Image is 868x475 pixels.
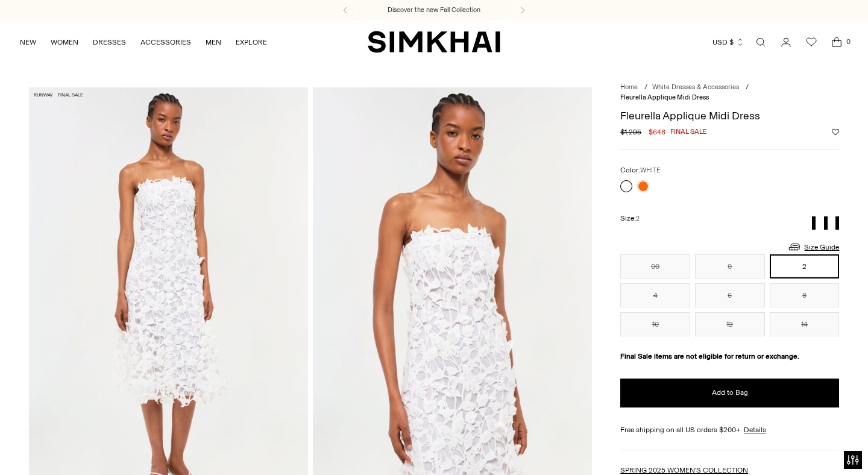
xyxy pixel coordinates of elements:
[620,312,690,336] button: 10
[770,283,840,307] button: 8
[825,30,849,54] a: Open cart modal
[652,83,739,91] a: White Dresses & Accessories
[51,29,78,55] a: WOMEN
[799,30,823,54] a: Wishlist
[636,215,640,222] span: 2
[140,29,191,55] a: ACCESSORIES
[620,466,748,474] a: SPRING 2025 WOMEN'S COLLECTION
[620,165,660,176] label: Color:
[787,239,839,254] a: Size Guide
[770,312,840,336] button: 14
[695,254,765,278] button: 0
[744,424,766,435] a: Details
[774,30,798,54] a: Go to the account page
[20,29,36,55] a: NEW
[620,127,641,137] s: $1,295
[620,424,839,435] div: Free shipping on all US orders $200+
[620,254,690,278] button: 00
[644,83,647,93] div: /
[10,429,121,465] iframe: Sign Up via Text for Offers
[620,83,839,102] nav: breadcrumbs
[620,93,709,101] span: Fleurella Applique Midi Dress
[695,312,765,336] button: 12
[770,254,840,278] button: 2
[746,83,749,93] div: /
[832,128,839,136] button: Add to Wishlist
[620,352,799,360] strong: Final Sale items are not eligible for return or exchange.
[843,36,854,47] span: 0
[649,127,665,137] span: $648
[620,213,640,224] label: Size:
[712,388,748,398] span: Add to Bag
[93,29,126,55] a: DRESSES
[620,83,638,91] a: Home
[236,29,267,55] a: EXPLORE
[620,379,839,407] button: Add to Bag
[620,110,839,121] h1: Fleurella Applique Midi Dress
[749,30,773,54] a: Open search modal
[368,30,500,54] a: SIMKHAI
[640,166,660,174] span: WHITE
[695,283,765,307] button: 6
[388,5,480,15] a: Discover the new Fall Collection
[712,29,744,55] button: USD $
[620,283,690,307] button: 4
[206,29,221,55] a: MEN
